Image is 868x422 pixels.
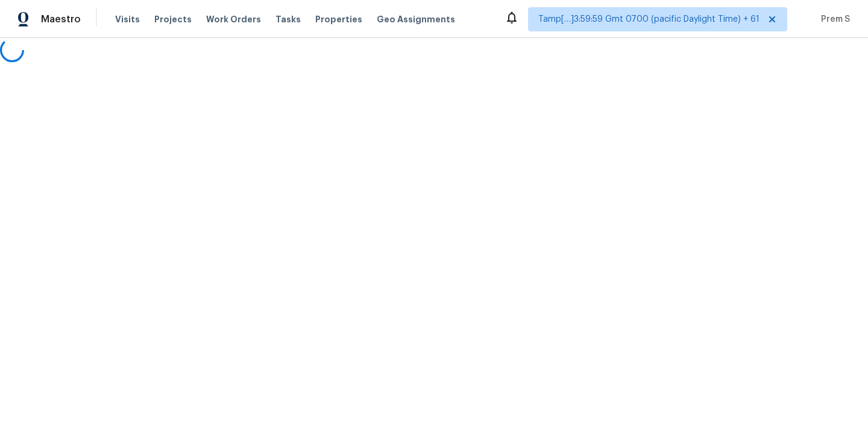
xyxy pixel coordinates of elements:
[115,13,140,25] span: Visits
[154,13,192,25] span: Projects
[41,13,81,25] span: Maestro
[377,13,455,25] span: Geo Assignments
[275,15,301,24] span: Tasks
[538,13,759,25] span: Tamp[…]3:59:59 Gmt 0700 (pacific Daylight Time) + 61
[816,13,850,25] span: Prem S
[315,13,362,25] span: Properties
[206,13,261,25] span: Work Orders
